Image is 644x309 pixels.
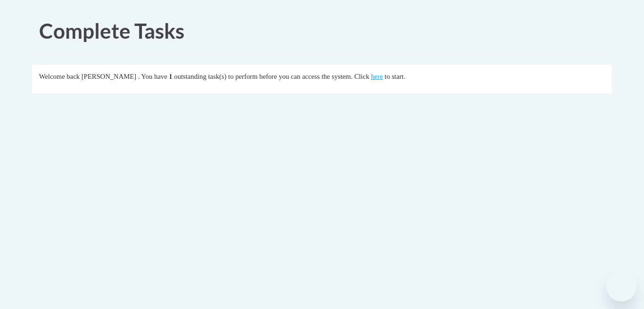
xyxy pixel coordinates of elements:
[169,73,172,80] span: 1
[39,18,184,43] span: Complete Tasks
[82,73,136,80] span: [PERSON_NAME]
[138,73,167,80] span: . You have
[371,73,383,80] a: here
[385,73,405,80] span: to start.
[39,73,80,80] span: Welcome back
[174,73,369,80] span: outstanding task(s) to perform before you can access the system. Click
[606,271,636,301] iframe: Button to launch messaging window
